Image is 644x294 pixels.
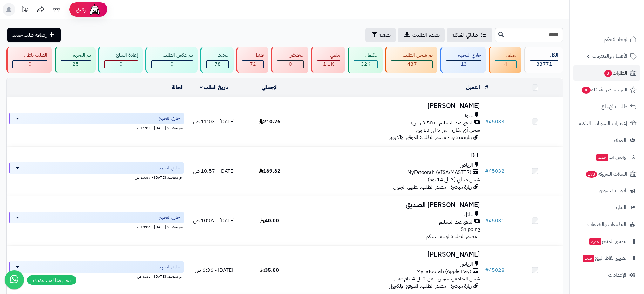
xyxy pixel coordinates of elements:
[487,47,523,73] a: معلق 4
[193,217,235,224] span: [DATE] - 10:07 ص
[5,47,53,73] a: الطلب باطل 0
[485,167,505,175] a: #45032
[573,166,640,182] a: السلات المتروكة173
[297,196,483,245] td: - مصدر الطلب: لوحة التحكم
[573,99,640,114] a: طلبات الإرجاع
[242,61,263,68] div: 72
[365,28,396,42] button: تصفية
[7,28,61,42] a: إضافة طلب جديد
[485,118,505,125] a: #45033
[599,186,626,195] span: أدوات التسويق
[604,69,627,77] span: الطلبات
[466,84,480,91] a: العميل
[159,115,180,122] span: جاري التجهيز
[323,60,334,68] span: 1.1K
[242,51,264,59] div: فشل
[277,61,303,68] div: 0
[530,51,558,59] div: الكل
[464,112,473,119] span: حبونا
[608,271,626,279] span: الإعدادات
[439,47,487,73] a: جاري التجهيز 13
[193,167,235,175] span: [DATE] - 10:57 ص
[461,60,467,68] span: 13
[195,266,233,274] span: [DATE] - 6:36 ص
[310,47,346,73] a: ملغي 1.1K
[589,237,626,246] span: تطبيق المتجر
[573,251,640,266] a: تطبيق نقاط البيعجديد
[61,61,91,68] div: 25
[573,116,640,131] a: إشعارات التحويلات البنكية
[214,60,221,68] span: 78
[573,183,640,198] a: أدوات التسويق
[193,118,235,125] span: [DATE] - 11:03 ص
[379,31,391,39] span: تصفية
[586,171,597,178] span: 173
[159,214,180,221] span: جاري التجهيز
[583,255,594,262] span: جديد
[587,220,626,229] span: التطبيقات والخدمات
[391,51,433,59] div: تم شحن الطلب
[460,261,473,268] span: الرياض
[460,162,473,169] span: الرياض
[485,266,489,274] span: #
[76,6,86,13] span: رفيق
[300,201,480,209] h3: [PERSON_NAME] الصديق
[614,203,626,212] span: التقارير
[12,31,47,39] span: إضافة طلب جديد
[398,28,445,42] a: تصدير الطلبات
[485,217,505,224] a: #45031
[573,82,640,97] a: المراجعات والأسئلة38
[317,61,340,68] div: 1115
[485,217,489,224] span: #
[504,60,507,68] span: 4
[9,273,184,279] div: اخر تحديث: [DATE] - 6:36 ص
[389,282,472,290] span: زيارة مباشرة - مصدر الطلب: الموقع الإلكتروني
[159,264,180,270] span: جاري التجهيز
[144,47,199,73] a: تم عكس الطلب 0
[152,61,193,68] div: 0
[573,267,640,283] a: الإعدادات
[354,51,378,59] div: مكتمل
[407,169,471,176] span: MyFatoorah (VISA/MASTER)
[601,18,638,31] img: logo-2.png
[300,152,480,159] h3: D F
[604,70,612,77] span: 3
[391,61,433,68] div: 437
[72,60,79,68] span: 25
[300,251,480,258] h3: [PERSON_NAME]
[104,51,138,59] div: إعادة المبلغ
[170,60,173,68] span: 0
[573,234,640,249] a: تطبيق المتجرجديد
[596,154,608,161] span: جديد
[523,47,564,73] a: الكل33771
[270,47,310,73] a: مرفوض 0
[495,51,517,59] div: معلق
[573,133,640,148] a: العملاء
[573,32,640,47] a: لوحة التحكم
[581,85,627,94] span: المراجعات والأسئلة
[485,118,489,125] span: #
[582,254,626,263] span: تطبيق نقاط البيع
[260,217,279,224] span: 40.00
[17,3,33,17] a: تحديثات المنصة
[573,217,640,232] a: التطبيقات والخدمات
[277,51,304,59] div: مرفوض
[411,119,474,127] span: الدفع عند التسليم (+3.50 ر.س)
[361,60,370,68] span: 32K
[9,124,184,131] div: اخر تحديث: [DATE] - 11:03 ص
[589,238,601,245] span: جديد
[573,65,640,81] a: الطلبات3
[317,51,340,59] div: ملغي
[573,150,640,165] a: وآتس آبجديد
[601,102,627,111] span: طلبات الإرجاع
[289,60,292,68] span: 0
[485,84,488,91] a: #
[262,84,278,91] a: الإجمالي
[412,31,440,39] span: تصدير الطلبات
[439,218,474,226] span: الدفع عند التسليم
[417,268,471,275] span: MyFatoorah (Apple Pay)
[9,174,184,180] div: اخر تحديث: [DATE] - 10:57 ص
[61,51,91,59] div: تم التجهيز
[53,47,97,73] a: تم التجهيز 25
[259,118,281,125] span: 210.76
